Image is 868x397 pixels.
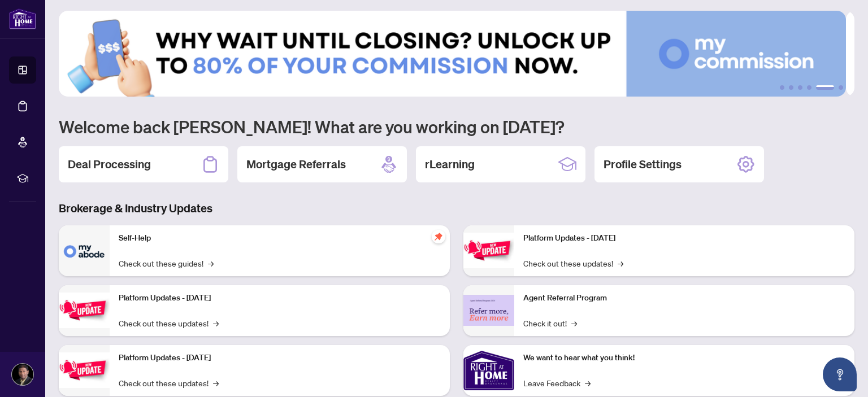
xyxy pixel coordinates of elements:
[59,225,110,276] img: Self-Help
[119,352,441,364] p: Platform Updates - [DATE]
[523,352,845,364] p: We want to hear what you think!
[523,292,845,304] p: Agent Referral Program
[807,85,811,90] button: 4
[59,116,854,137] h1: Welcome back [PERSON_NAME]! What are you working on [DATE]?
[823,357,857,391] button: Open asap
[816,85,834,90] button: 5
[119,292,441,304] p: Platform Updates - [DATE]
[213,377,219,389] span: →
[463,345,514,396] img: We want to hear what you think!
[798,85,802,90] button: 3
[523,257,623,269] a: Check out these updates!→
[208,257,214,269] span: →
[59,11,846,97] img: Slide 4
[68,156,151,172] h2: Deal Processing
[213,317,219,329] span: →
[780,85,784,90] button: 1
[523,232,845,245] p: Platform Updates - [DATE]
[119,232,441,245] p: Self-Help
[618,257,623,269] span: →
[9,8,36,29] img: logo
[119,317,219,329] a: Check out these updates!→
[463,295,514,326] img: Agent Referral Program
[12,364,33,385] img: Profile Icon
[425,156,475,172] h2: rLearning
[523,377,591,389] a: Leave Feedback→
[59,293,110,328] img: Platform Updates - September 16, 2025
[119,257,214,269] a: Check out these guides!→
[571,317,577,329] span: →
[604,156,682,172] h2: Profile Settings
[839,85,843,90] button: 6
[246,156,346,172] h2: Mortgage Referrals
[789,85,793,90] button: 2
[59,352,110,388] img: Platform Updates - July 21, 2025
[119,377,219,389] a: Check out these updates!→
[523,317,577,329] a: Check it out!→
[463,233,514,268] img: Platform Updates - June 23, 2025
[59,200,854,216] h3: Brokerage & Industry Updates
[585,377,591,389] span: →
[432,230,445,243] span: pushpin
